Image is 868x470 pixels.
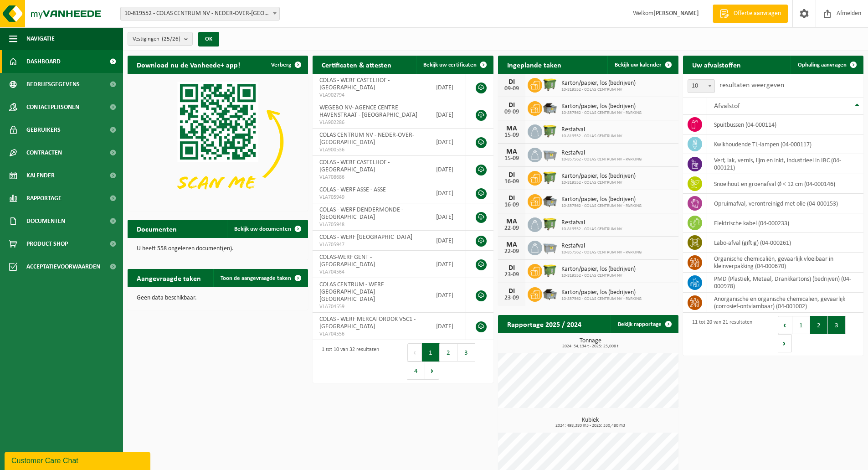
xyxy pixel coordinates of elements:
span: Bekijk uw documenten [234,226,291,232]
span: 2024: 498,380 m3 - 2025: 330,480 m3 [503,424,678,428]
td: labo-afval (giftig) (04-000261) [707,233,863,253]
div: DI [503,195,521,202]
button: Next [778,334,792,352]
button: OK [198,32,219,46]
span: COLAS - WERF ASSE - ASSE [319,186,386,193]
div: DI [503,288,521,295]
span: Restafval [561,150,642,157]
count: (25/26) [162,36,180,42]
strong: [PERSON_NAME] [653,10,699,17]
div: 16-09 [503,202,521,208]
a: Ophaling aanvragen [791,56,863,74]
span: VLA704564 [319,269,421,276]
span: Afvalstof [714,103,740,110]
button: 2 [440,343,457,362]
span: 10-857562 - COLAS CENTRUM NV - PARKING [561,250,642,255]
span: Karton/papier, los (bedrijven) [561,173,636,180]
td: verf, lak, vernis, lijm en inkt, industrieel in IBC (04-000121) [707,154,863,174]
span: 10 [688,80,714,93]
div: DI [503,264,521,272]
img: WB-1100-HPE-GN-50 [542,123,558,139]
td: [DATE] [429,203,467,231]
td: [DATE] [429,313,467,340]
p: Geen data beschikbaar. [137,295,299,301]
td: PMD (Plastiek, Metaal, Drankkartons) (bedrijven) (04-000978) [707,273,863,293]
span: Documenten [26,210,65,232]
span: 10-857562 - COLAS CENTRUM NV - PARKING [561,203,642,209]
span: COLAS - WERF [GEOGRAPHIC_DATA] [319,234,412,241]
span: Kalender [26,164,55,187]
span: 10 [688,79,715,93]
span: 10-819552 - COLAS CENTRUM NV [561,227,622,232]
img: WB-5000-GAL-GY-01 [542,100,558,115]
span: Product Shop [26,232,68,255]
span: COLAS-WERF GENT - [GEOGRAPHIC_DATA] [319,254,375,268]
span: Bekijk uw certificaten [423,62,477,68]
span: Restafval [561,243,642,250]
span: COLAS - WERF CASTELHOF - [GEOGRAPHIC_DATA] [319,77,390,91]
span: Karton/papier, los (bedrijven) [561,103,642,110]
div: 15-09 [503,132,521,139]
td: [DATE] [429,183,467,203]
td: [DATE] [429,129,467,156]
div: DI [503,102,521,109]
span: Restafval [561,126,622,134]
a: Bekijk uw certificaten [416,56,493,74]
span: Verberg [271,62,291,68]
h2: Download nu de Vanheede+ app! [128,56,249,73]
span: 10-857562 - COLAS CENTRUM NV - PARKING [561,157,642,162]
button: Previous [407,343,422,362]
td: opruimafval, verontreinigd met olie (04-000153) [707,194,863,213]
button: 1 [792,316,810,334]
span: COLAS CENTRUM - WERF [GEOGRAPHIC_DATA] - [GEOGRAPHIC_DATA] [319,281,384,303]
button: Previous [778,316,792,334]
span: COLAS - WERF MERCATORDOK V5C1 - [GEOGRAPHIC_DATA] [319,316,416,330]
img: WB-1100-HPE-GN-50 [542,216,558,232]
td: organische chemicaliën, gevaarlijk vloeibaar in kleinverpakking (04-000670) [707,253,863,273]
img: Download de VHEPlus App [128,74,308,209]
p: U heeft 558 ongelezen document(en). [137,246,299,252]
td: elektrische kabel (04-000233) [707,213,863,233]
span: Gebruikers [26,119,61,141]
h2: Ingeplande taken [498,56,570,73]
a: Bekijk uw kalender [607,56,678,74]
span: 10-819552 - COLAS CENTRUM NV - NEDER-OVER-HEEMBEEK [121,7,279,20]
div: MA [503,125,521,132]
span: 10-819552 - COLAS CENTRUM NV [561,87,636,93]
h2: Documenten [128,220,186,238]
div: 15-09 [503,155,521,162]
label: resultaten weergeven [719,82,784,89]
td: [DATE] [429,156,467,183]
span: Ophaling aanvragen [798,62,847,68]
img: WB-2500-GAL-GY-01 [542,146,558,162]
img: WB-2500-GAL-GY-01 [542,239,558,255]
a: Toon de aangevraagde taken [213,269,307,287]
span: VLA705949 [319,194,421,201]
span: Bedrijfsgegevens [26,73,80,96]
a: Offerte aanvragen [713,5,788,23]
button: 3 [457,343,475,362]
span: 2024: 54,134 t - 2025: 25,008 t [503,344,678,349]
td: kwikhoudende TL-lampen (04-000117) [707,134,863,154]
td: [DATE] [429,251,467,278]
td: [DATE] [429,74,467,101]
span: Restafval [561,219,622,227]
td: spuitbussen (04-000114) [707,115,863,134]
h3: Kubiek [503,417,678,428]
h2: Rapportage 2025 / 2024 [498,315,591,333]
span: Rapportage [26,187,62,210]
span: 10-819552 - COLAS CENTRUM NV [561,134,622,139]
button: 1 [422,343,440,362]
div: 11 tot 20 van 21 resultaten [688,315,752,353]
div: MA [503,241,521,248]
span: Offerte aanvragen [731,9,783,18]
span: 10-857562 - COLAS CENTRUM NV - PARKING [561,110,642,116]
span: Acceptatievoorwaarden [26,255,100,278]
button: Vestigingen(25/26) [128,32,193,46]
span: COLAS - WERF DENDERMONDE - [GEOGRAPHIC_DATA] [319,207,403,221]
h2: Certificaten & attesten [313,56,401,73]
span: VLA704556 [319,331,421,338]
div: 09-09 [503,86,521,92]
button: 4 [407,362,425,380]
span: VLA902286 [319,119,421,126]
